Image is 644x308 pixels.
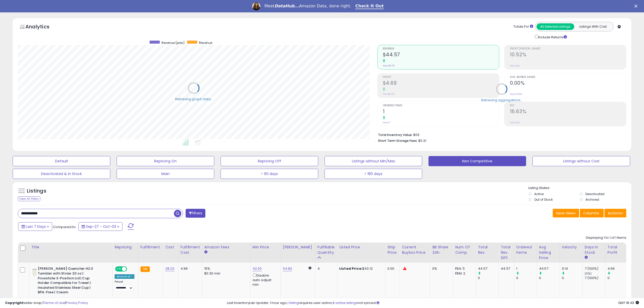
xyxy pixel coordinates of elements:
div: Last InventoryLab Update: 1 hour ago, requires user action, not synced. [227,301,639,305]
div: 0 [539,276,560,280]
div: Amazon Fees [204,245,248,250]
h5: Listings [27,187,46,195]
span: Columns [583,211,599,216]
div: 15% [204,266,246,271]
div: 44.57 [539,266,560,271]
p: Listing States: [528,186,631,191]
div: 0.00 [387,266,396,271]
div: Retrieving graph data.. [175,97,212,101]
div: Title [31,245,110,250]
a: Privacy Policy [66,300,88,305]
img: Profile image for Georgie [252,2,260,10]
div: 0 [607,276,628,280]
button: Main [117,169,214,179]
div: Listed Price [339,245,383,250]
div: Disable auto adjust min [253,272,277,287]
div: 44.57 [501,266,510,271]
div: Include Returns [531,34,573,40]
label: Active [534,192,544,196]
div: Num of Comp. [455,245,474,255]
a: Check It Out [355,4,384,9]
button: Sep-27 - Oct-03 [78,222,122,231]
button: Listings without Cost [532,156,630,166]
div: Total Rev. [478,245,496,255]
div: 0 [516,276,537,280]
label: Out of Stock [534,197,553,202]
button: Listings without Min/Max [325,156,422,166]
div: 4 [317,266,333,271]
button: Save View [553,209,579,217]
button: Listings With Cost [574,23,612,30]
button: Last 7 Days [18,222,52,231]
span: OFF [126,267,134,271]
div: 0 [562,276,582,280]
div: 7 (100%) [585,276,605,280]
div: Displaying 1 to 1 of 1 items [586,235,626,240]
button: > 90 days [221,169,318,179]
button: > 180 days [325,169,422,179]
span: 2025-10-11 18:49 GMT [618,300,639,305]
div: Ordered Items [516,245,535,255]
div: Clear All Filters [18,196,40,201]
div: Min Price [253,245,279,250]
div: Amazon AI * [115,274,134,279]
div: Retrieving aggregations.. [481,98,522,102]
div: [PERSON_NAME] [283,245,313,250]
b: [PERSON_NAME] Quencher H2.0 Tumbler with Straw 20 oz | Flowstate 3-Position Lid | Cup Holder Comp... [38,266,99,296]
button: Repricing Off [221,156,318,166]
b: Listed Price: [339,266,362,271]
button: Deactivated & In Stock [13,169,110,179]
div: Totals For [513,24,533,29]
small: FBA [140,266,150,272]
button: Default [13,156,110,166]
div: Preset: [115,280,134,292]
a: Terms of Use [43,300,65,305]
a: 8 active listings [333,300,357,305]
div: 1 [516,266,537,271]
div: 0 [478,276,498,280]
small: Days In Stock. [585,255,588,260]
span: Last 7 Days [26,224,46,229]
div: $0.30 min [204,271,246,276]
small: Amazon Fees. [204,250,207,254]
div: $43.12 [339,266,381,271]
div: Velocity [562,245,580,250]
div: Fulfillable Quantity [317,245,335,255]
div: Close [634,5,639,8]
div: FBM: 2 [455,271,472,276]
small: (0%) [585,271,592,276]
div: FBA: 5 [455,266,472,271]
div: Cost [165,245,176,250]
button: Filters [186,209,205,218]
label: Archived [585,197,599,202]
div: 0.14 [562,266,582,271]
div: Repricing [115,245,136,250]
div: BB Share 24h. [432,245,451,255]
label: Deactivated [585,192,604,196]
div: Current Buybox Price [402,245,428,255]
button: Non Competitive [428,156,526,166]
a: 28.20 [165,266,174,271]
div: 0% [432,266,449,271]
div: Fulfillment Cost [181,245,200,255]
h5: Analytics [25,23,59,31]
strong: Copyright [5,300,24,305]
button: Columns [580,209,604,217]
button: Actions [604,209,626,217]
span: Compared to: [53,225,76,229]
div: Total Rev. Diff. [501,245,512,261]
a: 54.82 [283,266,292,271]
button: All Selected Listings [536,23,574,30]
div: Ship Price [387,245,398,255]
a: 1 listing [288,300,299,305]
img: 21odn2yfvHL._SL40_.jpg [32,266,37,277]
div: 44.57 [478,266,498,271]
div: Days In Stock [585,245,603,255]
a: 42.00 [253,266,262,271]
div: 7 (100%) [585,266,605,271]
div: Total Profit [607,245,626,255]
span: Sep-27 - Oct-03 [86,224,116,229]
div: 4.69 [607,266,628,271]
button: Repricing On [117,156,214,166]
div: Meet Amazon Data, done right. [264,4,351,9]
